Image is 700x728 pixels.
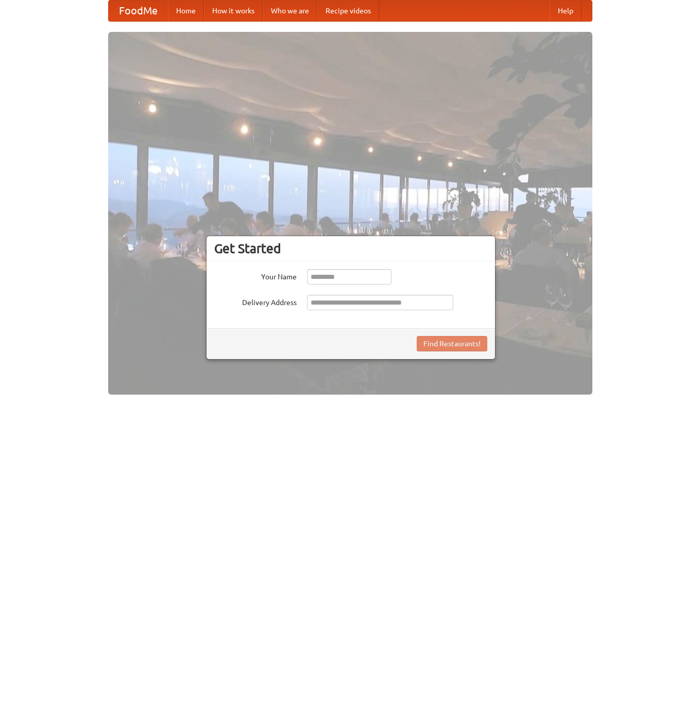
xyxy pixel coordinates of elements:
[214,295,297,308] label: Delivery Address
[417,336,487,351] button: Find Restaurants!
[214,241,487,256] h3: Get Started
[168,1,204,21] a: Home
[204,1,263,21] a: How it works
[263,1,317,21] a: Who we are
[550,1,582,21] a: Help
[317,1,379,21] a: Recipe videos
[109,1,168,21] a: FoodMe
[214,269,297,282] label: Your Name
